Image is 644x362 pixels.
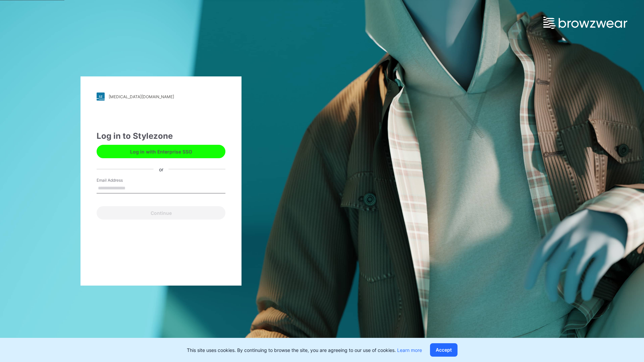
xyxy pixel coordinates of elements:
[97,93,105,101] img: stylezone-logo.562084cfcfab977791bfbf7441f1a819.svg
[97,177,144,183] label: Email Address
[154,166,169,173] div: or
[109,94,174,99] div: [MEDICAL_DATA][DOMAIN_NAME]
[543,17,627,29] img: browzwear-logo.e42bd6dac1945053ebaf764b6aa21510.svg
[97,145,225,158] button: Log in with Enterprise SSO
[430,343,458,357] button: Accept
[97,130,225,142] div: Log in to Stylezone
[97,93,225,101] a: [MEDICAL_DATA][DOMAIN_NAME]
[187,347,422,354] p: This site uses cookies. By continuing to browse the site, you are agreeing to our use of cookies.
[397,347,422,353] a: Learn more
